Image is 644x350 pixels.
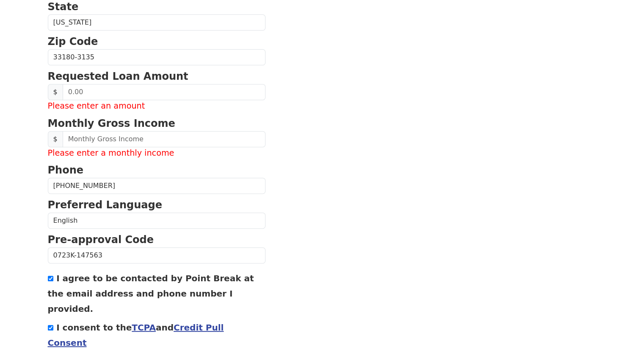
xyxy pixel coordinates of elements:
[48,234,154,246] strong: Pre-approval Code
[48,164,84,176] strong: Phone
[48,247,265,263] input: Pre-approval Code
[132,322,156,333] a: TCPA
[48,116,265,131] p: Monthly Gross Income
[48,49,265,65] input: Zip Code
[48,147,265,160] label: Please enter a monthly income
[48,178,265,194] input: Phone
[63,131,265,147] input: Monthly Gross Income
[48,100,265,112] label: Please enter an amount
[48,131,63,147] span: $
[63,84,265,100] input: 0.00
[48,36,98,48] strong: Zip Code
[48,199,162,211] strong: Preferred Language
[48,84,63,100] span: $
[48,322,224,348] label: I consent to the and
[48,70,188,82] strong: Requested Loan Amount
[48,273,254,314] label: I agree to be contacted by Point Break at the email address and phone number I provided.
[48,1,79,13] strong: State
